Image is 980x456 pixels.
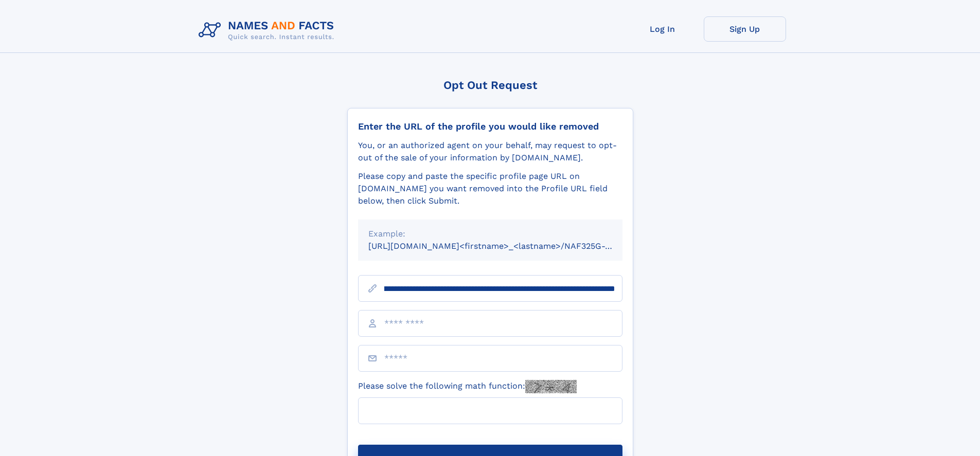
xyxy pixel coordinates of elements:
[347,79,633,92] div: Opt Out Request
[704,16,786,42] a: Sign Up
[194,16,343,44] img: Logo Names and Facts
[358,121,622,132] div: Enter the URL of the profile you would like removed
[358,139,622,164] div: You, or an authorized agent on your behalf, may request to opt-out of the sale of your informatio...
[368,228,612,240] div: Example:
[621,16,704,42] a: Log In
[358,380,577,393] label: Please solve the following math function:
[368,241,642,251] small: [URL][DOMAIN_NAME]<firstname>_<lastname>/NAF325G-xxxxxxxx
[358,170,622,207] div: Please copy and paste the specific profile page URL on [DOMAIN_NAME] you want removed into the Pr...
